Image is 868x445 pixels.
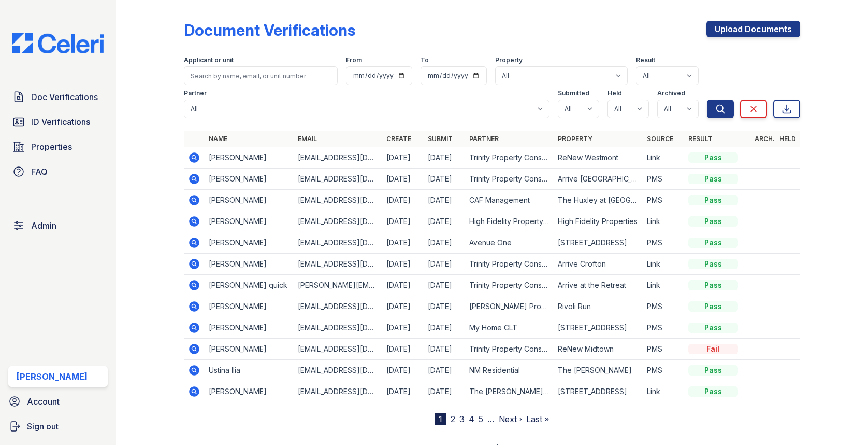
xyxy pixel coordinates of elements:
[4,416,112,437] a: Sign out
[428,135,453,143] a: Submit
[382,296,424,317] td: [DATE]
[31,141,72,153] span: Properties
[465,275,554,296] td: Trinity Property Consultants
[465,147,554,169] td: Trinity Property Consultants
[17,370,88,383] div: [PERSON_NAME]
[643,275,684,296] td: Link
[558,135,592,143] a: Property
[294,317,382,339] td: [EMAIL_ADDRESS][DOMAIN_NAME]
[205,169,293,190] td: [PERSON_NAME]
[184,21,355,39] div: Document Verifications
[554,147,642,169] td: ReNew Westmont
[205,339,293,360] td: [PERSON_NAME]
[294,211,382,232] td: [EMAIL_ADDRESS][DOMAIN_NAME]
[424,232,465,254] td: [DATE]
[184,66,338,85] input: Search by name, email, or unit number
[688,386,738,397] div: Pass
[688,195,738,205] div: Pass
[688,216,738,227] div: Pass
[435,413,446,425] div: 1
[421,56,429,64] label: To
[205,147,293,169] td: [PERSON_NAME]
[499,414,522,424] a: Next ›
[554,232,642,254] td: [STREET_ADDRESS]
[205,360,293,381] td: Ustina Ilia
[294,190,382,211] td: [EMAIL_ADDRESS][DOMAIN_NAME]
[465,190,554,211] td: CAF Management
[424,254,465,275] td: [DATE]
[643,232,684,254] td: PMS
[554,339,642,360] td: ReNew Midtown
[27,420,59,433] span: Sign out
[643,296,684,317] td: PMS
[294,232,382,254] td: [EMAIL_ADDRESS][DOMAIN_NAME]
[465,169,554,190] td: Trinity Property Consultants
[554,317,642,339] td: [STREET_ADDRESS]
[382,254,424,275] td: [DATE]
[465,317,554,339] td: My Home CLT
[382,190,424,211] td: [DATE]
[779,135,796,143] a: Held
[465,360,554,381] td: NM Residential
[643,211,684,232] td: Link
[8,161,108,182] a: FAQ
[469,414,474,424] a: 4
[424,381,465,402] td: [DATE]
[643,381,684,402] td: Link
[451,414,455,424] a: 2
[643,190,684,211] td: PMS
[382,339,424,360] td: [DATE]
[424,211,465,232] td: [DATE]
[205,190,293,211] td: [PERSON_NAME]
[688,135,713,143] a: Result
[205,211,293,232] td: [PERSON_NAME]
[205,232,293,254] td: [PERSON_NAME]
[184,89,207,98] label: Partner
[298,135,317,143] a: Email
[205,254,293,275] td: [PERSON_NAME]
[554,381,642,402] td: [STREET_ADDRESS]
[294,147,382,169] td: [EMAIL_ADDRESS][DOMAIN_NAME]
[495,56,523,64] label: Property
[8,215,108,236] a: Admin
[8,112,108,132] a: ID Verifications
[294,360,382,381] td: [EMAIL_ADDRESS][DOMAIN_NAME]
[294,296,382,317] td: [EMAIL_ADDRESS][DOMAIN_NAME]
[469,135,499,143] a: Partner
[205,296,293,317] td: [PERSON_NAME]
[4,33,112,53] img: CE_Logo_Blue-a8612792a0a2168367f1c8372b55b34899dd931a85d93a1a3d3e32e68fde9ad4.png
[647,135,673,143] a: Source
[554,190,642,211] td: The Huxley at [GEOGRAPHIC_DATA]
[706,21,800,37] a: Upload Documents
[554,360,642,381] td: The [PERSON_NAME]
[465,232,554,254] td: Avenue One
[526,414,549,424] a: Last »
[31,91,98,103] span: Doc Verifications
[459,414,465,424] a: 3
[205,317,293,339] td: [PERSON_NAME]
[31,165,48,178] span: FAQ
[424,169,465,190] td: [DATE]
[382,360,424,381] td: [DATE]
[657,89,685,98] label: Archived
[8,87,108,107] a: Doc Verifications
[688,174,738,184] div: Pass
[755,135,775,143] a: Arch.
[382,211,424,232] td: [DATE]
[688,365,738,376] div: Pass
[386,135,411,143] a: Create
[643,317,684,339] td: PMS
[294,254,382,275] td: [EMAIL_ADDRESS][DOMAIN_NAME]
[184,56,234,64] label: Applicant or unit
[465,254,554,275] td: Trinity Property Consultants
[424,296,465,317] td: [DATE]
[465,339,554,360] td: Trinity Property Consultants
[558,89,589,98] label: Submitted
[465,296,554,317] td: [PERSON_NAME] Property Management Company
[479,414,483,424] a: 5
[294,275,382,296] td: [PERSON_NAME][EMAIL_ADDRESS][DOMAIN_NAME]
[554,275,642,296] td: Arrive at the Retreat
[688,323,738,333] div: Pass
[607,89,622,98] label: Held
